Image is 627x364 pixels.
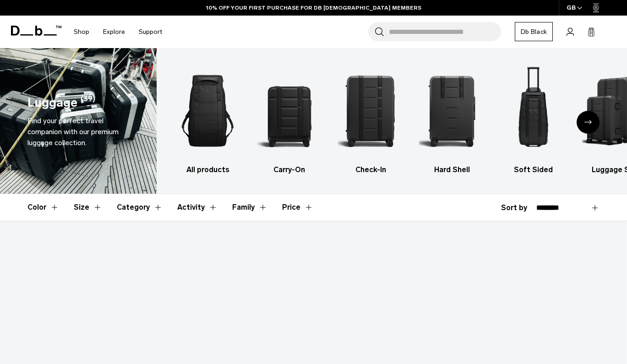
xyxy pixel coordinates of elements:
img: Db [419,62,485,160]
h3: All products [175,164,240,175]
li: 4 / 6 [419,62,485,175]
div: Next slide [577,111,600,134]
a: Db All products [175,62,240,175]
span: (39) [81,93,95,112]
h3: Check-In [338,164,403,175]
button: Toggle Filter [117,194,163,221]
button: Toggle Filter [27,194,59,221]
a: Explore [103,16,125,48]
h1: Luggage [27,93,77,112]
h3: Hard Shell [419,164,485,175]
img: Db [501,62,566,160]
button: Toggle Filter [74,194,102,221]
a: Db Black [515,22,553,41]
li: 5 / 6 [501,62,566,175]
img: Db [256,62,322,160]
a: Db Check-In [338,62,403,175]
a: Db Carry-On [256,62,322,175]
a: Support [139,16,162,48]
a: Db Hard Shell [419,62,485,175]
a: Shop [74,16,89,48]
img: Db [175,62,240,160]
a: 10% OFF YOUR FIRST PURCHASE FOR DB [DEMOGRAPHIC_DATA] MEMBERS [206,4,421,12]
span: Find your perfect travel companion with our premium luggage collection. [27,116,119,147]
button: Toggle Filter [177,194,218,221]
li: 1 / 6 [175,62,240,175]
img: Db [338,62,403,160]
button: Toggle Price [282,194,313,221]
li: 3 / 6 [338,62,403,175]
h3: Carry-On [256,164,322,175]
nav: Main Navigation [67,16,169,48]
a: Db Soft Sided [501,62,566,175]
li: 2 / 6 [256,62,322,175]
button: Toggle Filter [232,194,267,221]
h3: Soft Sided [501,164,566,175]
